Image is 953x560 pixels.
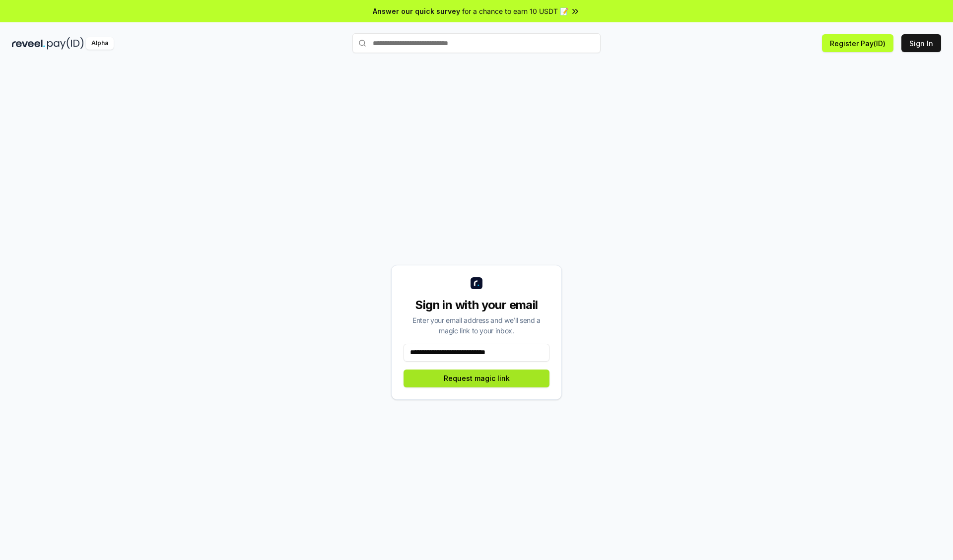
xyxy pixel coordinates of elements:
span: Answer our quick survey [373,6,460,16]
span: for a chance to earn 10 USDT 📝 [462,6,568,16]
div: Alpha [86,37,114,50]
img: reveel_dark [12,37,45,50]
img: pay_id [47,37,84,50]
button: Sign In [901,34,941,52]
button: Register Pay(ID) [822,34,893,52]
div: Enter your email address and we’ll send a magic link to your inbox. [404,315,549,336]
button: Request magic link [404,370,549,387]
div: Sign in with your email [404,297,549,313]
img: logo_small [471,277,482,289]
